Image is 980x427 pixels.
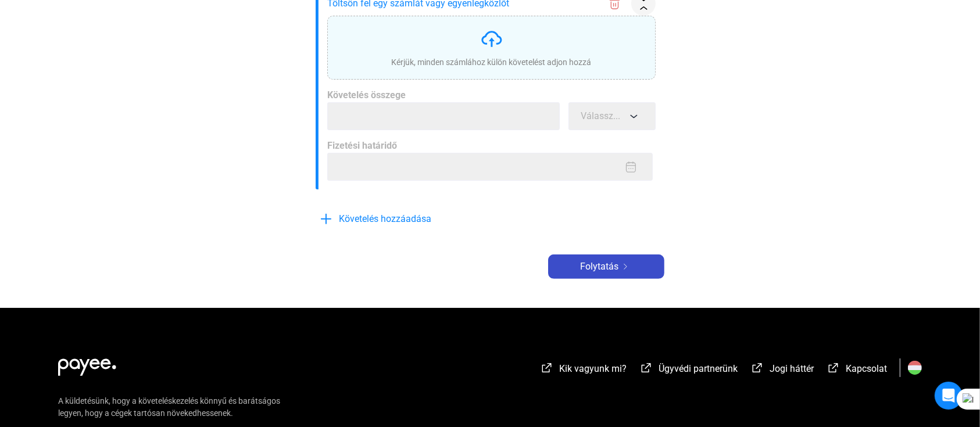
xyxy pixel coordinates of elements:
[618,264,632,270] img: arrow-right-white
[548,254,664,279] button: Folytatásarrow-right-white
[392,56,592,68] div: Kérjük, minden számlához külön követelést adjon hozzá
[581,110,620,121] span: Válassz...
[750,365,814,376] a: external-link-whiteJogi háttér
[568,102,656,130] button: Válassz...
[58,352,116,376] img: white-payee-white-dot.svg
[908,361,922,375] img: HU.svg
[750,362,764,374] img: external-link-white
[639,362,653,374] img: external-link-white
[327,140,397,151] span: Fizetési határidő
[480,27,503,51] img: upload-cloud
[770,363,814,374] span: Jogi háttér
[846,363,887,374] span: Kapcsolat
[339,212,431,226] span: Követelés hozzáadása
[935,382,963,410] div: Open Intercom Messenger
[319,212,333,226] img: plus-blue
[316,207,490,231] button: plus-blueKövetelés hozzáadása
[827,362,840,374] img: external-link-white
[540,365,627,376] a: external-link-whiteKik vagyunk mi?
[580,260,618,274] span: Folytatás
[327,89,406,101] span: Követelés összege
[659,363,738,374] span: Ügyvédi partnerünk
[639,365,738,376] a: external-link-whiteÜgyvédi partnerünk
[559,363,627,374] span: Kik vagyunk mi?
[540,362,554,374] img: external-link-white
[827,365,887,376] a: external-link-whiteKapcsolat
